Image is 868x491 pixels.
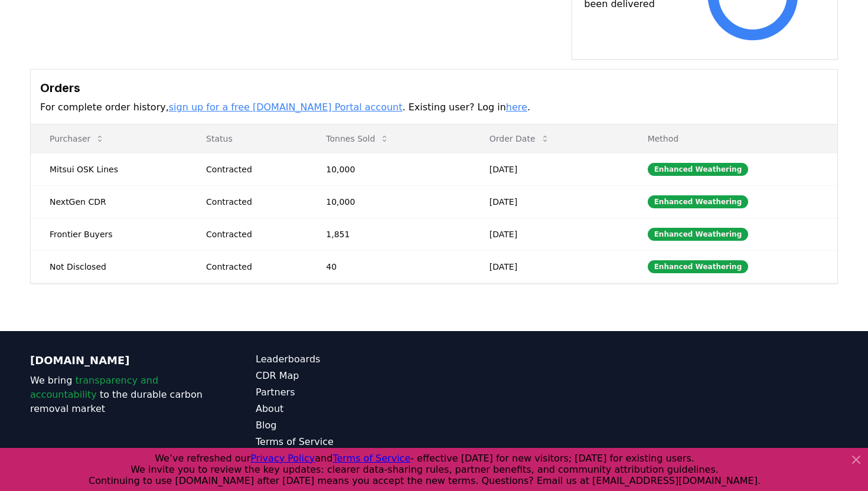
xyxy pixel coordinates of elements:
[197,133,298,145] p: Status
[40,100,828,114] p: For complete order history, . Existing user? Log in .
[638,133,828,145] p: Method
[307,250,471,283] td: 40
[471,153,629,185] td: [DATE]
[316,127,399,150] button: Tonnes Sold
[307,153,471,185] td: 10,000
[256,435,434,449] a: Terms of Service
[31,153,187,185] td: Mitsui OSK Lines
[169,102,403,113] a: sign up for a free [DOMAIN_NAME] Portal account
[648,195,749,208] div: Enhanced Weathering
[40,127,114,150] button: Purchaser
[648,260,749,273] div: Enhanced Weathering
[256,402,434,416] a: About
[206,196,298,208] div: Contracted
[648,163,749,176] div: Enhanced Weathering
[256,385,434,400] a: Partners
[648,228,749,241] div: Enhanced Weathering
[31,250,187,283] td: Not Disclosed
[40,79,828,97] h3: Orders
[256,418,434,433] a: Blog
[30,375,158,400] span: transparency and accountability
[31,218,187,250] td: Frontier Buyers
[31,185,187,218] td: NextGen CDR
[30,352,208,369] p: [DOMAIN_NAME]
[471,250,629,283] td: [DATE]
[206,163,298,175] div: Contracted
[506,102,527,113] a: here
[206,261,298,273] div: Contracted
[480,127,559,150] button: Order Date
[307,185,471,218] td: 10,000
[256,352,434,366] a: Leaderboards
[30,374,208,416] p: We bring to the durable carbon removal market
[206,228,298,240] div: Contracted
[471,218,629,250] td: [DATE]
[256,369,434,383] a: CDR Map
[471,185,629,218] td: [DATE]
[307,218,471,250] td: 1,851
